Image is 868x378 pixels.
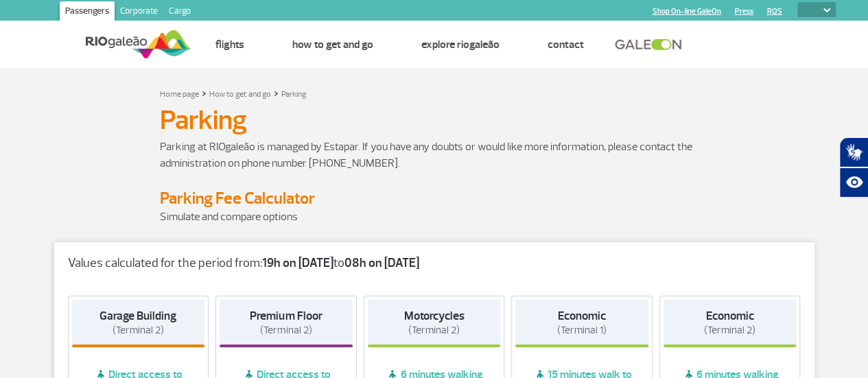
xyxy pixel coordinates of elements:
a: Passengers [60,1,115,23]
strong: Economic [706,309,754,323]
h4: Parking Fee Calculator [160,188,709,209]
a: > [274,85,279,101]
a: Parking [281,89,307,99]
a: Explore RIOgaleão [421,38,500,51]
strong: 08h on [DATE] [344,255,419,271]
a: Flights [215,38,244,51]
button: Abrir tradutor de língua de sinais. [839,137,868,167]
span: (Terminal 2) [408,324,460,337]
p: Values calculated for the period from: to [68,256,801,271]
strong: Garage Building [99,309,176,323]
a: Contact [548,38,584,51]
span: (Terminal 2) [260,324,312,337]
p: Parking at RIOgaleão is managed by Estapar. If you have any doubts or would like more information... [160,139,709,172]
strong: Premium Floor [250,309,322,323]
a: Corporate [115,1,163,23]
a: Press [734,7,753,16]
a: Home page [160,89,199,99]
strong: Economic [558,309,606,323]
a: > [202,85,207,101]
span: (Terminal 2) [704,324,755,337]
button: Abrir recursos assistivos. [839,167,868,198]
a: Shop On-line GaleOn [652,7,720,16]
a: Cargo [163,1,196,23]
span: (Terminal 2) [113,324,164,337]
a: How to get and go [209,89,271,99]
span: (Terminal 1) [557,324,607,337]
p: Simulate and compare options [160,209,709,225]
a: How to get and go [292,38,373,51]
a: RQS [766,7,782,16]
div: Plugin de acessibilidade da Hand Talk. [839,137,868,198]
strong: Motorcycles [403,309,464,323]
strong: 19h on [DATE] [262,255,333,271]
h1: Parking [160,108,709,132]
